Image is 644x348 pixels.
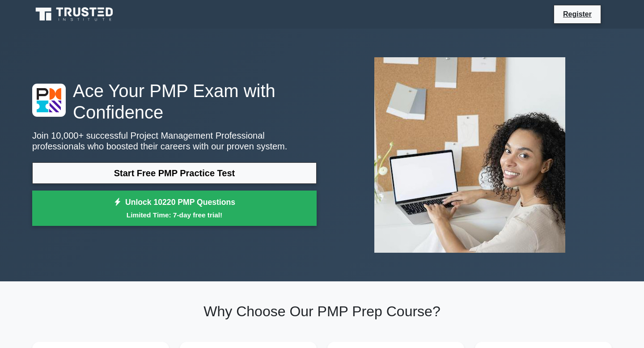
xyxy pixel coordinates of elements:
[32,191,317,226] a: Unlock 10220 PMP QuestionsLimited Time: 7-day free trial!
[32,130,317,152] p: Join 10,000+ successful Project Management Professional professionals who boosted their careers w...
[43,210,305,220] small: Limited Time: 7-day free trial!
[32,303,612,320] h2: Why Choose Our PMP Prep Course?
[32,162,317,184] a: Start Free PMP Practice Test
[32,80,317,123] h1: Ace Your PMP Exam with Confidence
[558,8,597,20] a: Register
